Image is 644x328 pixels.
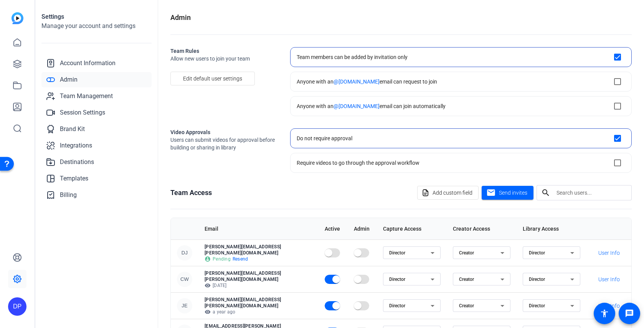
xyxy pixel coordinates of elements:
div: Do not require approval [297,134,352,142]
span: Creator [459,303,474,308]
span: Pending [213,256,231,262]
span: Session Settings [60,108,105,117]
mat-icon: message [625,309,634,318]
a: Team Management [41,89,152,104]
div: CW [177,272,192,287]
span: Team Management [60,92,113,101]
div: DP [8,297,26,316]
th: Library Access [517,218,586,239]
div: DJ [177,245,192,261]
a: Account Information [41,56,152,71]
th: Email [198,218,319,239]
span: Admin [60,75,78,84]
span: Templates [60,174,88,183]
span: User Info [598,276,620,283]
span: Users can submit videos for approval before building or sharing in library [170,136,278,151]
p: a year ago [205,309,312,315]
mat-icon: account_circle [205,256,211,262]
h2: Video Approvals [170,128,278,136]
p: [PERSON_NAME][EMAIL_ADDRESS][PERSON_NAME][DOMAIN_NAME] [205,244,312,256]
button: User Info [593,272,625,286]
span: Creator [459,250,474,256]
span: User Info [598,249,620,257]
th: Admin [348,218,377,239]
h2: Manage your account and settings [41,21,152,31]
button: User Info [593,299,625,313]
div: Team members can be added by invitation only [297,53,408,61]
span: Billing [60,190,77,200]
span: Allow new users to join your team [170,55,278,62]
a: Admin [41,72,152,87]
span: Director [389,250,405,256]
button: User Info [593,246,625,260]
h1: Team Access [170,187,212,198]
span: Account Information [60,59,116,68]
div: Anyone with an email can request to join [297,78,437,85]
th: Creator Access [447,218,517,239]
img: blue-gradient.svg [12,12,23,24]
span: Director [389,303,405,308]
span: Edit default user settings [183,71,242,86]
a: Templates [41,171,152,186]
span: @[DOMAIN_NAME] [334,103,380,109]
p: [PERSON_NAME][EMAIL_ADDRESS][PERSON_NAME][DOMAIN_NAME] [205,297,312,309]
a: Integrations [41,138,152,153]
a: Billing [41,187,152,203]
span: Creator [459,277,474,282]
span: Director [389,277,405,282]
span: @[DOMAIN_NAME] [334,79,380,85]
mat-icon: visibility [205,282,211,289]
mat-icon: accessibility [600,309,609,318]
button: Send invites [482,186,533,200]
div: Require videos to go through the approval workflow [297,159,419,167]
button: Edit default user settings [170,72,255,85]
h1: Admin [170,12,191,23]
h1: Settings [41,12,152,21]
span: Add custom field [433,185,472,200]
mat-icon: visibility [205,309,211,315]
span: Send invites [499,189,527,197]
span: Integrations [60,141,92,150]
a: Destinations [41,154,152,170]
mat-icon: search [537,188,555,197]
p: [DATE] [205,282,312,289]
div: JE [177,298,192,313]
a: Session Settings [41,105,152,120]
mat-icon: mail [486,188,496,198]
input: Search users... [556,188,626,197]
th: Active [319,218,348,239]
div: Anyone with an email can join automatically [297,102,446,110]
span: Director [529,303,545,308]
span: User Info [598,302,620,310]
span: Brand Kit [60,125,85,134]
th: Capture Access [377,218,447,239]
span: Director [529,250,545,256]
span: Resend [233,256,248,262]
span: Director [529,277,545,282]
a: Brand Kit [41,121,152,137]
button: Add custom field [417,186,479,200]
p: [PERSON_NAME][EMAIL_ADDRESS][PERSON_NAME][DOMAIN_NAME] [205,270,312,282]
span: Destinations [60,157,94,167]
h2: Team Rules [170,47,278,55]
